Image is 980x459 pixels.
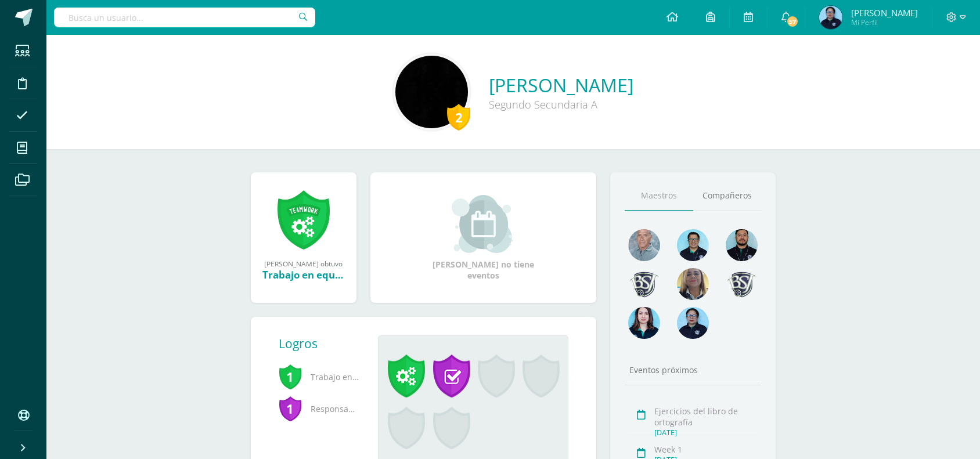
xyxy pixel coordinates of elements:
[628,307,660,339] img: 1f9df8322dc8a4a819c6562ad5c2ddfe.png
[279,395,302,422] span: 1
[395,56,468,128] img: 494d5324ae7887f5ef495be99c3ebf83.png
[677,268,709,300] img: aa9857ee84d8eb936f6c1e33e7ea3df6.png
[279,363,302,390] span: 1
[452,195,515,253] img: event_small.png
[628,229,660,261] img: 55ac31a88a72e045f87d4a648e08ca4b.png
[786,15,799,28] span: 57
[654,428,758,438] div: [DATE]
[628,268,660,300] img: d483e71d4e13296e0ce68ead86aec0b8.png
[693,181,762,211] a: Compañeros
[654,406,758,428] div: Ejercicios del libro de ortografía
[279,361,360,393] span: Trabajo en equipo
[279,393,360,425] span: Responsabilidad
[677,307,709,339] img: bed227fd71c3b57e9e7cc03a323db735.png
[262,268,345,281] div: Trabajo en equipo
[851,17,918,27] span: Mi Perfil
[279,335,369,352] div: Logros
[654,444,758,455] div: Week 1
[425,195,541,281] div: [PERSON_NAME] no tiene eventos
[625,181,693,211] a: Maestros
[625,364,762,375] div: Eventos próximos
[677,229,709,261] img: d220431ed6a2715784848fdc026b3719.png
[54,8,315,27] input: Busca un usuario...
[726,229,758,261] img: 2207c9b573316a41e74c87832a091651.png
[447,104,470,131] div: 2
[489,73,633,97] a: [PERSON_NAME]
[851,7,918,19] span: [PERSON_NAME]
[819,6,842,29] img: b2321dda38d0346e3052fe380a7563d1.png
[262,259,345,268] div: [PERSON_NAME] obtuvo
[489,97,633,111] div: Segundo Secundaria A
[726,268,758,300] img: 7641769e2d1e60c63392edc0587da052.png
